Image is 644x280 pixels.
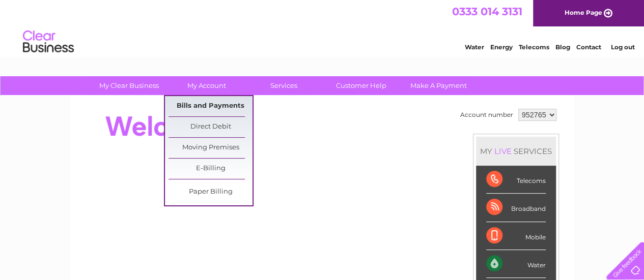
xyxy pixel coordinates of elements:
[555,43,570,51] a: Blog
[486,194,546,222] div: Broadband
[164,76,248,95] a: My Account
[87,76,171,95] a: My Clear Business
[319,76,403,95] a: Customer Help
[486,222,546,250] div: Mobile
[476,137,556,166] div: MY SERVICES
[169,96,253,116] a: Bills and Payments
[397,76,481,95] a: Make A Payment
[169,138,253,158] a: Moving Premises
[82,6,563,49] div: Clear Business is a trading name of Verastar Limited (registered in [GEOGRAPHIC_DATA] No. 3667643...
[458,106,516,123] td: Account number
[169,182,253,202] a: Paper Billing
[22,26,74,57] img: logo.png
[610,43,634,51] a: Log out
[242,76,326,95] a: Services
[490,43,513,51] a: Energy
[465,43,484,51] a: Water
[486,166,546,194] div: Telecoms
[519,43,549,51] a: Telecoms
[576,43,601,51] a: Contact
[452,5,522,18] a: 0333 014 3131
[486,250,546,278] div: Water
[169,117,253,137] a: Direct Debit
[169,159,253,179] a: E-Billing
[492,146,514,156] div: LIVE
